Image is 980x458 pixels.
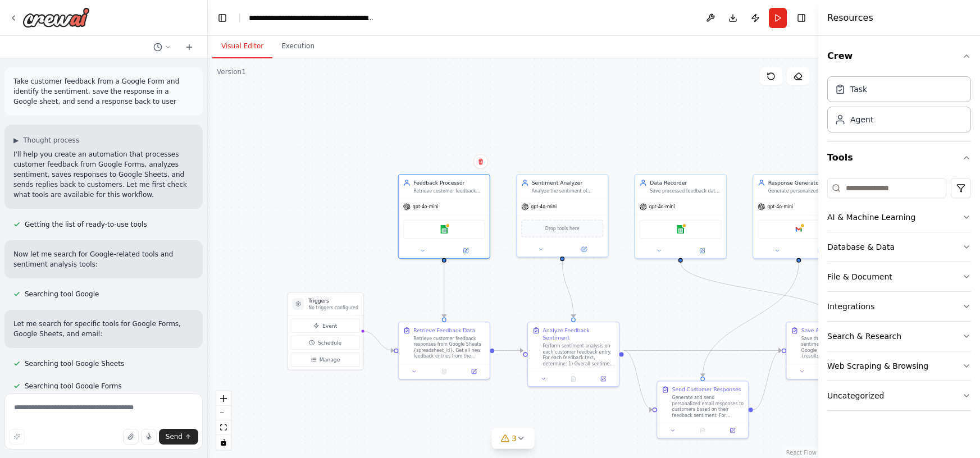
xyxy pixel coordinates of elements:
[827,72,971,141] div: Crew
[827,292,971,321] button: Integrations
[624,347,782,354] g: Edge from e5a8cccf-9d63-46e7-8206-a42dcaf9eb07 to 092cd152-a79f-4463-ad6e-f8b53e5782bf
[123,429,139,445] button: Upload files
[25,220,147,229] span: Getting the list of ready-to-use tools
[413,204,439,210] span: gpt-4o-mini
[413,188,485,194] div: Retrieve customer feedback from Google Sheets {spreadsheet_id}, analyze each response, and proces...
[768,179,840,186] div: Response Generator
[558,374,589,383] button: No output available
[681,246,723,255] button: Open in side panel
[657,381,749,438] div: Send Customer ResponsesGenerate and send personalized email responses to customers based on their...
[753,174,845,259] div: Response GeneratorGenerate personalized email responses to customers based on their feedback sent...
[25,359,124,368] span: Searching tool Google Sheets
[850,84,867,95] div: Task
[141,429,157,445] button: Click to speak your automation idea
[362,327,394,354] g: Edge from triggers to 81396d50-77b0-4a5a-a94d-979e2f6514ab
[672,395,744,418] div: Generate and send personalized email responses to customers based on their feedback sentiment. Fo...
[308,297,358,305] h3: Triggers
[217,67,246,76] div: Version 1
[249,12,375,24] nav: breadcrumb
[532,179,604,186] div: Sentiment Analyzer
[440,225,449,234] img: Google sheets
[650,179,722,186] div: Data Recorder
[398,322,490,379] div: Retrieve Feedback DataRetrieve customer feedback responses from Google Sheets {spreadsheet_id}. G...
[720,426,745,435] button: Open in side panel
[216,391,231,450] div: React Flow controls
[559,261,577,318] g: Edge from 3404f20e-0742-447e-ac1d-995ff6a4177f to e5a8cccf-9d63-46e7-8206-a42dcaf9eb07
[13,136,19,145] span: ▶
[827,331,901,342] div: Search & Research
[827,212,915,223] div: AI & Machine Learning
[786,450,817,456] a: React Flow attribution
[827,262,971,291] button: File & Document
[531,204,557,210] span: gpt-4o-mini
[215,10,230,26] button: Hide left sidebar
[635,174,727,259] div: Data RecorderSave processed feedback data including sentiment analysis results to Google Sheets {...
[445,246,486,255] button: Open in side panel
[800,246,841,255] button: Open in side panel
[159,429,198,445] button: Send
[318,339,341,346] span: Schedule
[827,203,971,232] button: AI & Machine Learning
[827,360,928,372] div: Web Scraping & Browsing
[149,40,176,54] button: Switch to previous chat
[13,249,194,269] p: Now let me search for Google-related tools and sentiment analysis tools:
[287,292,363,370] div: TriggersNo triggers configuredEventScheduleManage
[22,7,90,28] img: Logo
[180,40,198,54] button: Start a new chat
[320,356,340,363] span: Manage
[216,420,231,435] button: fit view
[429,367,460,376] button: No output available
[413,327,475,334] div: Retrieve Feedback Data
[827,322,971,351] button: Search & Research
[827,11,873,25] h4: Resources
[801,336,873,359] div: Save the feedback data and sentiment analysis results to Google Sheets {results_spreadsheet_id}. ...
[291,319,360,333] button: Event
[308,305,358,311] p: No triggers configured
[563,245,605,254] button: Open in side panel
[272,35,323,58] button: Execution
[13,136,79,145] button: ▶Thought process
[440,262,448,317] g: Edge from 763a13c7-40fa-4924-b980-8a6329d024c5 to 81396d50-77b0-4a5a-a94d-979e2f6514ab
[25,382,122,391] span: Searching tool Google Forms
[786,322,878,379] div: Save Analysis ResultsSave the feedback data and sentiment analysis results to Google Sheets {resu...
[827,142,971,173] button: Tools
[532,188,604,194] div: Analyze the sentiment of customer feedback text and categorize it as positive, negative, or neutr...
[827,390,884,401] div: Uncategorized
[827,301,874,312] div: Integrations
[767,204,793,210] span: gpt-4o-mini
[543,343,614,367] div: Perform sentiment analysis on each customer feedback entry. For each feedback text, determine: 1)...
[13,149,194,200] p: I'll help you create an automation that processes customer feedback from Google Forms, analyzes s...
[677,262,836,317] g: Edge from 53439216-00dc-47e1-869b-d4ae43c06543 to 092cd152-a79f-4463-ad6e-f8b53e5782bf
[473,154,488,169] button: Delete node
[13,319,194,339] p: Let me search for specific tools for Google Forms, Google Sheets, and email:
[398,174,490,259] div: Feedback ProcessorRetrieve customer feedback from Google Sheets {spreadsheet_id}, analyze each re...
[676,225,685,234] img: Google sheets
[494,347,523,354] g: Edge from 81396d50-77b0-4a5a-a94d-979e2f6514ab to e5a8cccf-9d63-46e7-8206-a42dcaf9eb07
[491,428,535,449] button: 3
[827,173,971,420] div: Tools
[216,435,231,450] button: toggle interactivity
[291,336,360,350] button: Schedule
[413,336,485,359] div: Retrieve customer feedback responses from Google Sheets {spreadsheet_id}. Get all new feedback en...
[590,374,616,383] button: Open in side panel
[768,188,840,194] div: Generate personalized email responses to customers based on their feedback sentiment and send the...
[461,367,486,376] button: Open in side panel
[13,76,194,107] p: Take customer feedback from a Google Form and identify the sentiment, save the response in a Goog...
[650,188,722,194] div: Save processed feedback data including sentiment analysis results to Google Sheets {results_sprea...
[687,426,718,435] button: No output available
[516,174,608,258] div: Sentiment AnalyzerAnalyze the sentiment of customer feedback text and categorize it as positive, ...
[699,262,803,377] g: Edge from 4f7ee028-c89a-4a21-8518-ef249166f418 to d4b123fc-ae40-42af-ac76-7298613dd374
[512,433,517,444] span: 3
[801,327,858,334] div: Save Analysis Results
[545,225,580,232] span: Drop tools here
[794,10,809,26] button: Hide right sidebar
[827,40,971,72] button: Crew
[672,386,741,393] div: Send Customer Responses
[527,322,619,387] div: Analyze Feedback SentimentPerform sentiment analysis on each customer feedback entry. For each fe...
[216,406,231,420] button: zoom out
[850,114,873,125] div: Agent
[291,352,360,367] button: Manage
[166,432,183,441] span: Send
[624,347,653,413] g: Edge from e5a8cccf-9d63-46e7-8206-a42dcaf9eb07 to d4b123fc-ae40-42af-ac76-7298613dd374
[413,179,485,186] div: Feedback Processor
